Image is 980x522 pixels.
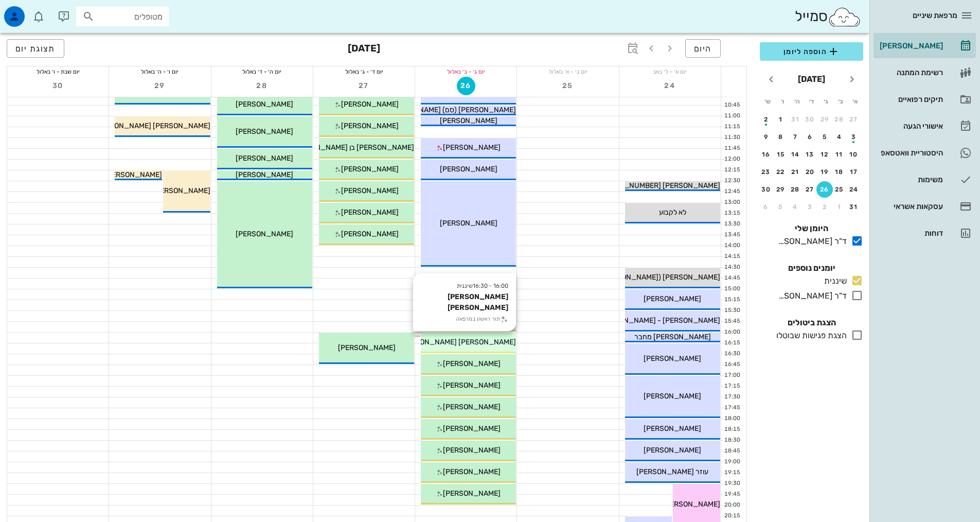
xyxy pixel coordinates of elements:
button: 28 [253,77,271,95]
div: 11:00 [721,112,742,120]
div: 21 [787,168,804,176]
div: 13 [802,151,818,158]
span: [PERSON_NAME] [443,359,501,368]
button: 4 [831,129,848,145]
div: 14:45 [721,274,742,283]
button: חודש הבא [762,70,780,89]
button: 25 [559,77,577,95]
th: ה׳ [790,93,804,110]
button: 19 [816,164,833,180]
div: 11:15 [721,123,742,131]
button: [DATE] [794,69,829,90]
div: 19:30 [721,479,742,488]
div: דוחות [878,229,943,237]
h4: הצגת ביטולים [760,317,863,329]
div: 9 [758,133,774,141]
div: משימות [878,176,943,184]
button: 16 [758,146,774,163]
button: 29 [773,181,789,198]
button: 25 [831,181,848,198]
span: [PERSON_NAME] [341,100,399,109]
div: 1 [773,116,789,123]
div: 31 [787,116,804,123]
span: לא לקבוע [659,208,686,217]
span: [PERSON_NAME] [PERSON_NAME] [94,121,210,130]
a: תיקים רפואיים [874,87,976,112]
div: 2 [758,116,774,123]
img: SmileCloud logo [828,7,861,27]
button: היום [685,39,721,58]
div: 15:30 [721,306,742,315]
div: 16:45 [721,360,742,369]
div: 31 [846,203,862,211]
span: [PERSON_NAME] [338,343,396,352]
span: [PERSON_NAME] ([PERSON_NAME]) [598,273,720,282]
div: 3 [846,133,862,141]
div: יום ג׳ - ב׳ באלול [415,66,516,77]
span: [PERSON_NAME] [440,165,497,173]
div: 19:00 [721,458,742,466]
span: 27 [355,81,373,90]
div: 5 [816,133,833,141]
div: שיננית [820,275,847,287]
div: 29 [816,116,833,123]
button: 2 [816,199,833,215]
div: 20 [802,168,818,176]
div: יום שבת - ו׳ באלול [7,66,109,77]
div: 19 [816,168,833,176]
div: יום ה׳ - ד׳ באלול [211,66,313,77]
div: 7 [787,133,804,141]
button: הוספה ליומן [760,42,863,61]
span: [PERSON_NAME] [443,424,501,433]
div: 16 [758,151,774,158]
span: [PERSON_NAME] [644,354,701,363]
button: 1 [773,111,789,128]
span: 25 [559,81,577,90]
div: 6 [802,133,818,141]
span: [PERSON_NAME] [153,186,210,195]
span: [PERSON_NAME] [440,219,497,228]
div: 28 [831,116,848,123]
button: 13 [802,146,818,163]
div: ד"ר [PERSON_NAME] [774,235,847,248]
span: [PERSON_NAME] - [PERSON_NAME] [598,316,720,325]
div: 30 [758,186,774,193]
button: תצוגת יום [7,39,64,58]
div: ד"ר [PERSON_NAME] [774,290,847,302]
div: 18:15 [721,425,742,434]
span: [PERSON_NAME] [341,208,399,217]
button: 8 [773,129,789,145]
span: [PERSON_NAME] [236,170,293,179]
div: 26 [816,186,833,193]
div: 18:00 [721,414,742,423]
span: מרפאת שיניים [913,11,957,20]
a: [PERSON_NAME] [874,33,976,58]
div: 15 [773,151,789,158]
div: 12:15 [721,166,742,175]
button: 24 [661,77,679,95]
button: 30 [49,77,67,95]
button: 5 [816,129,833,145]
div: 19:45 [721,490,742,499]
span: [PERSON_NAME] [644,294,701,303]
div: יום ב׳ - א׳ באלול [517,66,618,77]
button: 22 [773,164,789,180]
div: 16:00 [721,328,742,337]
div: 12:00 [721,155,742,164]
button: 12 [816,146,833,163]
span: תג [30,8,37,14]
div: 15:45 [721,317,742,326]
div: 13:00 [721,198,742,207]
button: 6 [758,199,774,215]
h4: היומן שלי [760,222,863,235]
span: [PERSON_NAME] [440,116,497,125]
div: 16:15 [721,339,742,347]
button: 18 [831,164,848,180]
div: 17:30 [721,393,742,402]
a: אישורי הגעה [874,114,976,138]
span: תצוגת יום [15,44,56,54]
span: [PERSON_NAME] [341,230,399,238]
span: [PERSON_NAME] [341,186,399,195]
div: 16:30 [721,350,742,358]
div: 17 [846,168,862,176]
